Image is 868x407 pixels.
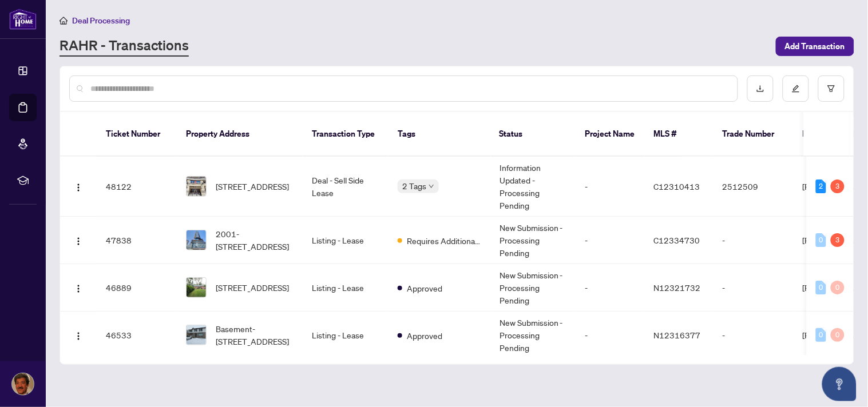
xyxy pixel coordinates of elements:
td: - [576,157,645,217]
span: filter [827,85,835,93]
div: 0 [831,281,845,294]
div: 0 [816,328,826,342]
div: 3 [831,179,845,193]
button: download [747,75,774,102]
button: Logo [69,326,88,344]
img: thumbnail-img [187,230,206,250]
span: edit [792,85,800,93]
img: Logo [74,332,83,341]
img: Logo [74,237,83,246]
td: 47838 [97,217,177,264]
span: Approved [407,329,442,342]
th: Transaction Type [303,112,389,157]
span: [STREET_ADDRESS] [216,180,289,193]
td: 46889 [97,264,177,312]
span: Deal Processing [72,15,130,26]
div: 3 [831,233,845,247]
span: 2001-[STREET_ADDRESS] [216,228,294,253]
td: Listing - Lease [303,264,389,312]
td: - [714,264,794,312]
img: Logo [74,284,83,293]
img: thumbnail-img [187,278,206,297]
th: Status [490,112,576,157]
th: Property Address [177,112,303,157]
span: N12316377 [654,330,701,340]
td: Listing - Lease [303,217,389,264]
div: 0 [816,233,826,247]
span: down [429,183,434,189]
button: Add Transaction [776,37,854,56]
img: Logo [74,183,83,192]
button: Logo [69,177,88,195]
img: thumbnail-img [187,177,206,196]
button: filter [818,75,845,102]
span: Basement-[STREET_ADDRESS] [216,322,294,348]
td: New Submission - Processing Pending [490,217,576,264]
img: Profile Icon [12,373,34,395]
button: Open asap [822,367,857,401]
div: 0 [816,281,826,294]
th: Project Name [576,112,645,157]
th: Trade Number [714,112,794,157]
span: home [60,17,68,25]
span: Requires Additional Docs [407,234,481,247]
td: - [714,312,794,359]
td: 46533 [97,312,177,359]
td: Deal - Sell Side Lease [303,157,389,217]
img: thumbnail-img [187,325,206,345]
span: 2 Tags [402,179,426,193]
a: RAHR - Transactions [60,36,189,57]
button: edit [783,75,809,102]
span: C12310413 [654,181,700,191]
td: 2512509 [714,157,794,217]
img: logo [9,9,37,30]
td: New Submission - Processing Pending [490,312,576,359]
button: Logo [69,231,88,249]
th: MLS # [645,112,714,157]
span: Add Transaction [785,37,845,55]
th: Tags [389,112,490,157]
button: Logo [69,278,88,297]
td: - [576,264,645,312]
span: Approved [407,282,442,294]
span: N12321732 [654,282,701,293]
div: 0 [831,328,845,342]
th: Ticket Number [97,112,177,157]
td: Listing - Lease [303,312,389,359]
span: C12334730 [654,235,700,245]
div: 2 [816,179,826,193]
td: 48122 [97,157,177,217]
span: download [756,85,764,93]
span: [STREET_ADDRESS] [216,281,289,294]
td: - [714,217,794,264]
td: - [576,217,645,264]
td: New Submission - Processing Pending [490,264,576,312]
td: - [576,312,645,359]
td: Information Updated - Processing Pending [490,157,576,217]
